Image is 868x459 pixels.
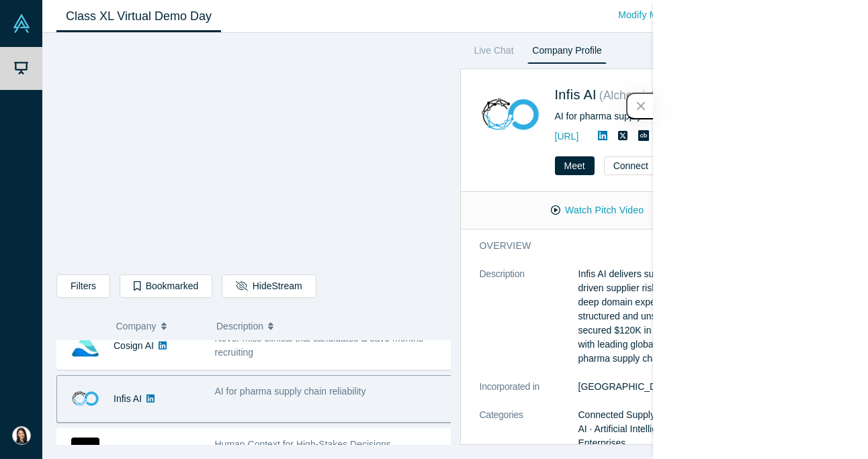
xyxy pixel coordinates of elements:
a: Class XL Virtual Demo Day [56,1,221,32]
span: Description [216,312,263,340]
dt: Description [480,267,578,380]
span: Company [116,312,157,340]
a: Company Profile [527,42,606,64]
p: Infis AI delivers supply-chain resilience for pharma through AI-driven supplier risk automation. ... [578,267,845,366]
small: ( Alchemist 39 ) [599,89,675,102]
button: HideStream [222,274,316,298]
button: Bookmarked [120,274,212,298]
button: Company [116,312,203,340]
a: Infis AI [555,87,597,102]
dd: [GEOGRAPHIC_DATA] [578,380,845,394]
dt: Incorporated in [480,380,578,408]
a: Modify My Registration [604,3,731,27]
a: Infis AI [114,393,142,404]
button: Filters [56,274,110,298]
img: Infis AI's Logo [71,385,99,413]
span: AI for pharma supply chain reliability [215,386,366,397]
img: Alchemist Vault Logo [12,14,31,33]
img: Sarah Smith's Account [12,426,31,445]
img: Infis AI's Logo [480,84,541,145]
button: Watch Pitch Video [537,199,658,222]
h3: overview [480,239,826,253]
a: [URL] [555,131,579,142]
span: Connected Supply Chain · Workflows · Supply Chain Visibility · AI · Artificial Intelligence · AI ... [578,409,839,448]
img: Cosign AI's Logo [71,331,99,360]
div: AI for pharma supply chain reliability [555,109,835,123]
button: Description [216,312,441,340]
iframe: Alchemist Class XL Demo Day: Vault [57,44,450,264]
button: Connect [604,156,658,175]
span: Human Context for High-Stakes Decisions [215,439,391,450]
a: Cosign AI [114,340,154,351]
a: Live Chat [470,42,519,64]
button: Meet [555,156,595,175]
